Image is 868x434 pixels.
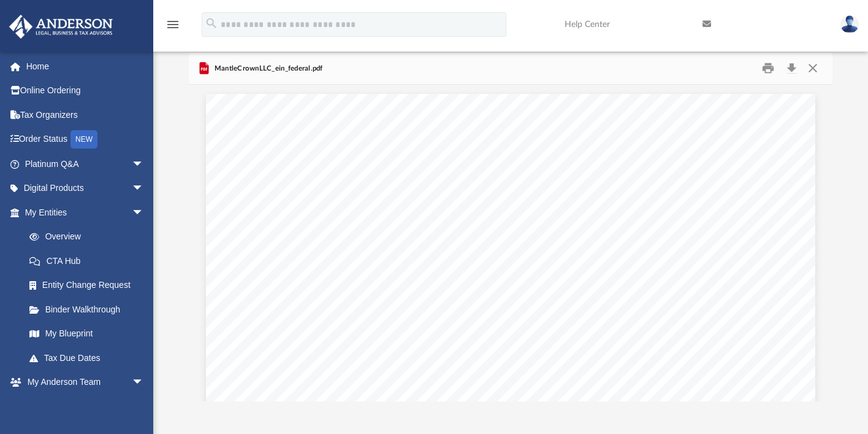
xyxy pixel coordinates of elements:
[387,292,416,301] span: 27609
[584,252,707,262] span: Number of this notice:
[189,85,832,401] div: File preview
[382,162,438,172] span: 45999-0023
[17,322,156,346] a: My Blueprint
[17,297,162,322] a: Binder Walkthrough
[718,252,763,262] span: CP 575 G
[584,321,718,331] span: IF YOU WRITE, ATTACH THE
[287,152,422,161] span: INTERNAL REVENUE SERVICE
[287,162,383,172] span: [GEOGRAPHIC_DATA]
[9,152,162,176] a: Platinum Q&Aarrow_drop_down
[9,54,162,79] a: Home
[623,231,645,241] span: SS-4
[707,182,740,192] span: [DATE]
[9,176,162,201] a: Digital Productsarrow_drop_down
[205,17,218,30] i: search
[314,282,404,292] span: [STREET_ADDRESS]
[584,282,774,292] span: For assistance you may call us at:
[314,271,438,281] span: [PERSON_NAME] SOLE MBR
[17,273,162,298] a: Entity Change Request
[840,15,859,33] img: User Pic
[584,292,662,301] span: [PHONE_NUMBER]
[17,249,162,273] a: CTA Hub
[584,202,758,212] span: Employer Identification Number:
[756,59,780,78] button: Print
[70,130,97,149] div: NEW
[211,63,322,74] span: MantleCrownLLC_ein_federal.pdf
[17,346,162,370] a: Tax Due Dates
[189,85,832,401] div: Document Viewer
[166,23,180,32] a: menu
[9,200,162,225] a: My Entitiesarrow_drop_down
[287,142,433,152] span: DEPARTMENT OF THE TREASURY
[780,59,802,78] button: Download
[132,200,156,225] span: arrow_drop_down
[354,162,365,172] span: OH
[314,262,416,271] span: MANTLE & CROWN LLC
[9,127,162,152] a: Order StatusNEW
[132,370,156,395] span: arrow_drop_down
[6,15,116,39] img: Anderson Advisors Platinum Portal
[166,17,180,32] i: menu
[584,182,696,192] span: Date of this notice:
[9,370,156,395] a: My Anderson Teamarrow_drop_down
[314,292,517,301] span: [GEOGRAPHIC_DATA], [GEOGRAPHIC_DATA]
[9,79,162,103] a: Online Ordering
[359,391,634,401] span: WE ASSIGNED YOU AN EMPLOYER IDENTIFICATION NUMBER
[9,103,162,127] a: Tax Organizers
[802,59,824,78] button: Close
[189,53,832,402] div: Preview
[132,152,156,177] span: arrow_drop_down
[132,176,156,201] span: arrow_drop_down
[584,212,781,222] span: [US_EMPLOYER_IDENTIFICATION_NUMBER]
[584,331,758,341] span: STUB AT THE END OF THIS NOTICE.
[584,231,612,241] span: Form:
[17,225,162,249] a: Overview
